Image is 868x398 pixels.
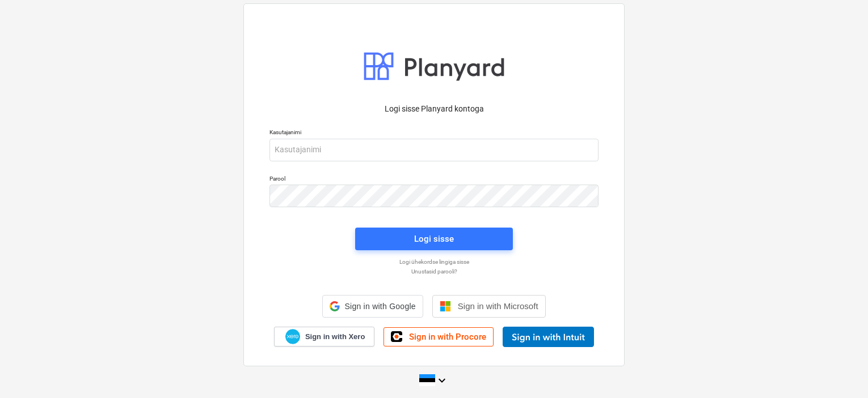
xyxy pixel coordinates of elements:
[269,103,599,115] p: Logi sisse Planyard kontoga
[305,332,365,342] span: Sign in with Xero
[274,327,375,346] a: Sign in with Xero
[285,329,300,344] img: Xero logo
[264,258,604,266] a: Logi ühekordse lingiga sisse
[269,175,599,185] p: Parool
[458,301,538,311] span: Sign in with Microsoft
[355,228,513,250] button: Logi sisse
[269,139,599,161] input: Kasutajanimi
[264,268,604,275] a: Unustasid parooli?
[409,332,486,342] span: Sign in with Procore
[414,232,454,246] div: Logi sisse
[440,301,451,312] img: Microsoft logo
[344,302,415,311] span: Sign in with Google
[269,129,599,138] p: Kasutajanimi
[384,327,494,346] a: Sign in with Procore
[322,295,423,318] div: Sign in with Google
[435,374,449,387] i: keyboard_arrow_down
